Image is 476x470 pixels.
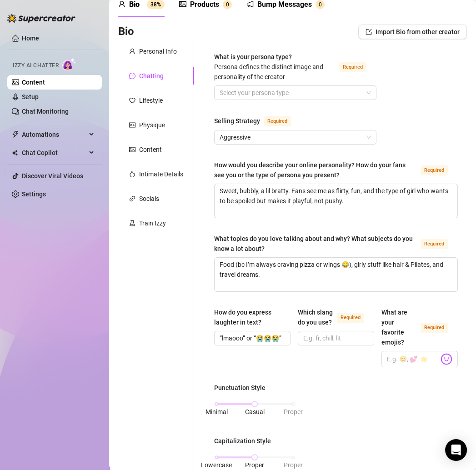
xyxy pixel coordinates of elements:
label: Capitalization Style [214,436,277,446]
img: svg%3e [441,353,452,365]
a: Setup [22,93,39,100]
div: Open Intercom Messenger [445,439,467,461]
a: Home [22,35,39,42]
span: Import Bio from other creator [376,28,460,35]
div: Lifestyle [139,95,163,105]
input: What are your favorite emojis? [387,353,439,365]
label: Which slang do you use? [298,307,374,327]
img: logo-BBDzfeDw.svg [7,14,75,23]
span: picture [129,146,135,153]
span: idcard [129,122,135,128]
span: Izzy AI Chatter [13,61,59,70]
label: Punctuation Style [214,383,272,393]
span: user [118,0,125,8]
span: Required [337,313,364,323]
div: Personal Info [139,46,177,56]
div: Punctuation Style [214,383,266,393]
label: What are your favorite emojis? [381,307,458,347]
div: Intimate Details [139,169,183,179]
span: Persona defines the distinct image and personality of the creator [214,63,323,80]
a: Content [22,79,45,86]
input: Which slang do you use? [303,333,367,343]
span: message [129,73,135,79]
span: Lowercase [201,461,232,469]
div: Physique [139,120,165,130]
input: How do you express laughter in text? [220,333,283,343]
a: Chat Monitoring [22,108,69,115]
button: Import Bio from other creator [358,25,467,39]
div: How would you describe your online personality? How do your fans see you or the type of persona y... [214,160,417,180]
span: link [129,195,135,202]
span: Proper [284,461,303,469]
span: Required [264,116,291,126]
span: import [366,29,372,35]
img: AI Chatter [62,58,76,71]
h3: Bio [118,25,134,39]
span: notification [246,0,254,8]
span: Required [421,323,448,333]
span: What is your persona type? [214,53,323,80]
div: Socials [139,194,159,204]
textarea: How would you describe your online personality? How do your fans see you or the type of persona y... [215,184,457,218]
span: Required [421,239,448,249]
label: Selling Strategy [214,115,301,126]
img: Chat Copilot [12,150,18,156]
span: Required [421,165,448,175]
span: Chat Copilot [22,145,86,160]
div: Selling Strategy [214,116,260,126]
span: Aggressive [220,130,371,144]
textarea: What topics do you love talking about and why? What subjects do you know a lot about? [215,258,457,291]
div: Content [139,145,162,155]
div: Chatting [139,71,164,81]
div: What topics do you love talking about and why? What subjects do you know a lot about? [214,234,417,254]
a: Discover Viral Videos [22,172,83,180]
span: Proper [284,408,303,415]
span: Automations [22,127,86,142]
span: picture [179,0,186,8]
div: Train Izzy [139,218,166,228]
div: How do you express laughter in text? [214,307,284,327]
div: Capitalization Style [214,436,271,446]
span: experiment [129,220,135,226]
a: Settings [22,190,46,198]
div: What are your favorite emojis? [381,307,417,347]
span: Casual [245,408,265,415]
span: Minimal [205,408,228,415]
span: user [129,48,135,55]
span: thunderbolt [12,131,19,138]
label: How would you describe your online personality? How do your fans see you or the type of persona y... [214,160,458,180]
label: What topics do you love talking about and why? What subjects do you know a lot about? [214,234,458,254]
span: heart [129,97,135,104]
span: Required [339,62,366,72]
div: Which slang do you use? [298,307,333,327]
label: How do you express laughter in text? [214,307,291,327]
span: fire [129,171,135,177]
